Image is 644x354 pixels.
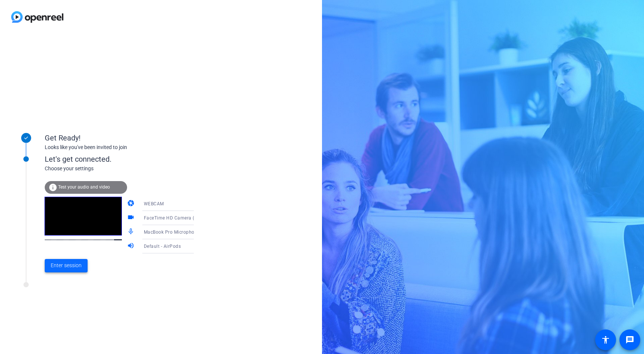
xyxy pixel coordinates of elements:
div: Choose your settings [45,165,209,173]
mat-icon: camera [127,199,136,208]
mat-icon: volume_up [127,242,136,251]
div: Looks like you've been invited to join [45,143,194,151]
mat-icon: accessibility [601,335,610,344]
span: Enter session [51,262,82,269]
button: Enter session [45,259,88,272]
span: Test your audio and video [58,184,110,190]
span: MacBook Pro Microphone (Built-in) [144,229,220,235]
span: FaceTime HD Camera (3A71:F4B5) [144,215,220,221]
mat-icon: info [48,183,57,192]
mat-icon: videocam [127,214,136,222]
mat-icon: mic_none [127,228,136,237]
span: WEBCAM [144,201,164,206]
div: Get Ready! [45,132,194,143]
span: Default - AirPods [144,244,181,249]
mat-icon: message [625,335,634,344]
div: Let's get connected. [45,154,209,165]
